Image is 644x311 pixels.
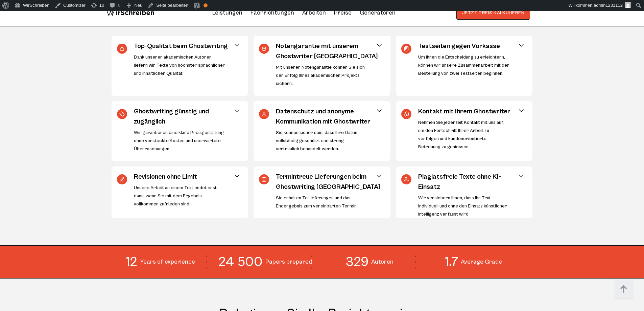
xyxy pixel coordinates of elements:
div: Sie erhalten Teillieferungen und das Endergebnis zum vereinbarten Termin. [276,194,367,210]
div: Unsere Arbeit an einem Text endet erst dann, wenn Sie mit dem Ergebnis vollkommen zufrieden sind. [134,184,225,208]
strong: 12 [126,254,137,270]
h3: Revisionen ohne Limit [134,172,239,182]
img: logo wirschreiben [106,6,154,20]
span: Years of experience [140,257,195,267]
h3: Termintreue Lieferungen beim Ghostwriting [GEOGRAPHIC_DATA] [276,172,381,192]
strong: 1.7 [445,254,458,270]
h3: Top-Qualität beim Ghostwriting [134,41,239,51]
img: Kontakt mit Ihrem Ghostwriter [401,109,411,119]
img: Datenschutz und anonyme Kommunikation mit Ghostwriter [259,109,269,119]
a: Preise [334,9,352,16]
h3: Kontakt mit Ihrem Ghostwriter [418,107,523,117]
img: Plagiatsfreie Texte ohne KI-Einsatz [401,174,411,184]
img: Revisionen ohne Limit [117,174,127,184]
div: Dank unserer akademischen Autoren liefern wir Texte von höchster sprachlicher und inhaltlicher Qu... [134,53,225,77]
span: Average Grade [461,257,502,267]
h3: Plagiatsfreie Texte ohne KI-Einsatz [418,172,523,192]
div: Mit unserer Notengarantie können Sie sich den Erfolg Ihres akademischen Projekts sichern. [276,63,367,88]
div: Wir garantieren eine klare Preisgestaltung ohne versteckte Kosten und unerwartete Überraschungen. [134,129,225,153]
strong: 329 [345,254,368,270]
h3: Testseiten gegen Vorkasse [418,41,523,51]
div: Nehmen Sie jederzeit Kontakt mit uns auf, um den Fortschritt Ihrer Arbeit zu verfolgen und kunden... [418,118,510,151]
span: Papers prepared [265,257,312,267]
span: admin1231112 [594,3,623,8]
img: Notengarantie mit unserem Ghostwriter Schweiz [259,44,269,54]
img: Ghostwriting günstig und zugänglich [117,109,127,119]
div: Wir versichern Ihnen, dass Ihr Text individuell und ohne den Einsatz künstlicher Intelligenz verf... [418,194,510,218]
img: Termintreue Lieferungen beim Ghostwriting Schweiz [259,174,269,184]
h3: Ghostwriting günstig und zugänglich [134,107,239,127]
img: Testseiten gegen Vorkasse [401,44,411,54]
button: JETZT PREIS KALKULIEREN [456,6,530,20]
h3: Notengarantie mit unserem Ghostwriter [GEOGRAPHIC_DATA] [276,41,381,62]
strong: 24 500 [218,254,263,270]
img: button top [614,279,634,299]
span: Autoren [371,257,393,267]
h3: Datenschutz und anonyme Kommunikation mit Ghostwriter [276,107,381,127]
img: Top-Qualität beim Ghostwriting [117,44,127,54]
div: Um Ihnen die Entscheidung zu erleichtern, können wir unsere Zusammenarbeit mit der Bestellung von... [418,53,510,77]
div: Sie können sicher sein, dass Ihre Daten vollständig geschützt und streng vertraulich behandelt we... [276,129,367,153]
div: OK [204,3,208,7]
